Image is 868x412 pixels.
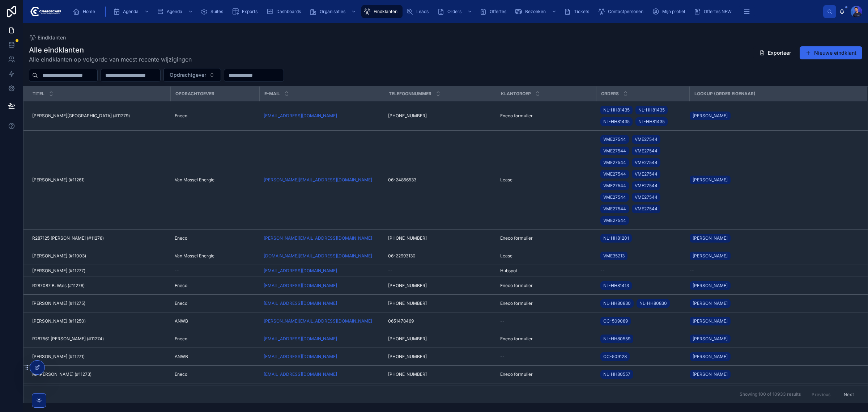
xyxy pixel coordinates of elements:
[500,300,533,306] span: Eneco formulier
[175,336,187,342] span: Eneco
[600,205,629,213] a: VME27544
[603,354,627,360] span: CC-509128
[500,318,505,324] span: --
[603,253,625,259] span: VME35213
[32,354,166,360] a: [PERSON_NAME] (#11271)
[29,34,66,41] a: Eindklanten
[694,91,756,97] span: Lookup (order eigenaar)
[603,336,630,342] span: NL-HH80559
[635,183,658,189] span: VME27544
[638,119,665,125] span: NL-HH81435
[635,206,658,212] span: VME27544
[32,354,85,360] span: [PERSON_NAME] (#11271)
[32,300,85,306] span: [PERSON_NAME] (#11275)
[525,9,546,14] span: Bezoeken
[32,177,85,183] span: [PERSON_NAME] (#11261)
[490,9,506,14] span: Offertes
[600,158,629,167] a: VME27544
[388,113,427,119] span: [PHONE_NUMBER]
[67,4,823,20] div: scrollable content
[600,135,629,144] a: VME27544
[210,9,223,14] span: Suites
[32,318,86,324] span: [PERSON_NAME] (#11250)
[32,371,92,377] span: M. [PERSON_NAME] (#11273)
[603,171,626,177] span: VME27544
[175,300,255,306] a: Eneco
[690,298,858,309] a: [PERSON_NAME]
[388,235,427,241] span: [PHONE_NUMBER]
[603,160,626,165] span: VME27544
[388,318,414,324] span: 0651478469
[693,235,728,241] span: [PERSON_NAME]
[600,370,633,379] a: NL-HH80557
[175,300,187,306] span: Eneco
[388,318,492,324] a: 0651478469
[154,5,197,18] a: Agenda
[447,9,461,14] span: Orders
[600,351,685,362] a: CC-509128
[32,318,166,324] a: [PERSON_NAME] (#11250)
[32,268,85,274] span: [PERSON_NAME] (#11277)
[635,117,668,126] a: NL-HH81435
[574,9,589,14] span: Tickets
[800,46,862,59] a: Nieuwe eindklant
[600,250,685,262] a: VME35213
[167,9,182,14] span: Agenda
[175,283,187,289] span: Eneco
[175,235,255,241] a: Eneco
[500,300,592,306] a: Eneco formulier
[693,113,728,119] span: [PERSON_NAME]
[175,177,255,183] a: Van Mossel Energie
[635,194,658,200] span: VME27544
[264,5,306,18] a: Dashboards
[264,113,337,119] a: [EMAIL_ADDRESS][DOMAIN_NAME]
[500,268,592,274] a: Hubspot
[600,352,630,361] a: CC-509128
[500,253,592,259] a: Lease
[175,336,255,342] a: Eneco
[388,253,492,259] a: 06-22993130
[32,253,166,259] a: [PERSON_NAME] (#11003)
[600,147,629,155] a: VME27544
[264,371,337,377] a: [EMAIL_ADDRESS][DOMAIN_NAME]
[264,177,372,183] a: [PERSON_NAME][EMAIL_ADDRESS][DOMAIN_NAME]
[388,253,416,259] span: 06-22993130
[600,134,685,226] a: VME27544VME27544VME27544VME27544VME27544VME27544VME27544VME27544VME27544VME27544VME27544VME27544V...
[500,283,592,289] a: Eneco formulier
[603,206,626,212] span: VME27544
[33,91,44,97] span: Titel
[600,232,685,244] a: NL-HH81201
[388,268,492,274] a: --
[500,354,592,360] a: --
[388,283,427,289] span: [PHONE_NUMBER]
[123,9,139,14] span: Agenda
[690,299,731,308] a: [PERSON_NAME]
[693,371,728,377] span: [PERSON_NAME]
[38,34,66,41] span: Eindklanten
[693,283,728,289] span: [PERSON_NAME]
[638,107,665,113] span: NL-HH81435
[264,354,337,360] a: [EMAIL_ADDRESS][DOMAIN_NAME]
[388,336,427,342] span: [PHONE_NUMBER]
[320,9,345,14] span: Organisaties
[690,370,731,379] a: [PERSON_NAME]
[600,193,629,202] a: VME27544
[264,235,379,241] a: [PERSON_NAME][EMAIL_ADDRESS][DOMAIN_NAME]
[603,235,629,241] span: NL-HH81201
[690,281,731,290] a: [PERSON_NAME]
[198,5,228,18] a: Suites
[175,371,187,377] span: Eneco
[388,371,492,377] a: [PHONE_NUMBER]
[500,336,533,342] span: Eneco formulier
[175,268,179,274] span: --
[600,299,634,308] a: NL-HH80830
[500,283,533,289] span: Eneco formulier
[635,160,658,165] span: VME27544
[600,216,629,225] a: VME27544
[32,336,104,342] span: R287561 [PERSON_NAME] (#11274)
[839,389,859,400] button: Next
[388,113,492,119] a: [PHONE_NUMBER]
[29,45,192,55] h1: Alle eindklanten
[307,5,360,18] a: Organisaties
[500,113,592,119] a: Eneco formulier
